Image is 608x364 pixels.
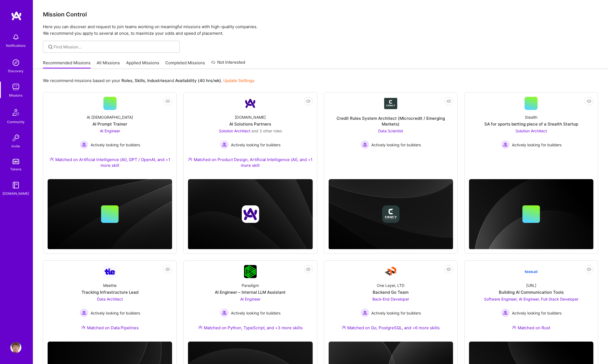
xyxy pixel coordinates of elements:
[100,129,120,133] span: AI Engineer
[329,265,453,337] a: Company LogoOne Layer, LTDBackend Go TeamBack-End Developer Actively looking for buildersActively...
[147,78,167,83] b: Industries
[231,142,280,148] span: Actively looking for builders
[198,325,303,331] div: Matched on Python, TypeScript, and +3 more skills
[10,180,21,191] img: guide book
[47,44,54,50] i: icon SearchGrey
[242,205,259,223] img: Company logo
[372,310,421,316] span: Actively looking for builders
[499,289,564,295] div: Building AI Communication Tools
[342,325,346,330] img: Ateam Purple Icon
[484,297,578,301] span: Software Engineer, AI Engineer, Full-Stack Developer
[382,205,399,223] img: Company logo
[447,99,451,103] i: icon EyeClosed
[306,99,311,103] i: icon EyeClosed
[587,267,591,272] i: icon EyeClosed
[48,97,172,175] a: AI [DEMOGRAPHIC_DATA]AI Prompt TrainerAI Engineer Actively looking for buildersActively looking f...
[342,325,440,331] div: Matched on Go, PostgreSQL, and +6 more skills
[223,78,254,83] a: Update Settings
[242,283,259,288] div: Paradigm
[244,97,257,110] img: Company Logo
[512,142,561,148] span: Actively looking for builders
[501,308,510,317] img: Actively looking for builders
[516,129,547,133] span: Solution Architect
[329,97,453,171] a: Company LogoCredit Rules System Architect (Microcredit / Emerging Markets)Data Scientist Actively...
[512,310,561,316] span: Actively looking for builders
[306,267,311,272] i: icon EyeClosed
[80,308,88,317] img: Actively looking for builders
[9,342,23,353] a: User Avatar
[215,289,286,295] div: AI Engineer – Internal LLM Assistant
[512,325,550,331] div: Matched on Rust
[469,265,593,337] a: Company Logo[URL]Building AI Communication ToolsSoftware Engineer, AI Engineer, Full-Stack Develo...
[166,60,205,69] a: Completed Missions
[10,81,21,92] img: teamwork
[361,140,369,149] img: Actively looking for builders
[229,121,271,127] div: AI Solutions Partners
[82,289,138,295] div: Tracking Infrastructure Lead
[525,265,538,278] img: Company Logo
[372,142,421,148] span: Actively looking for builders
[175,78,221,83] b: Availability (40 hrs/wk)
[526,283,536,288] div: [URL]
[43,60,91,69] a: Recommended Missions
[525,114,537,120] div: Stealth
[384,265,397,278] img: Company Logo
[211,59,245,69] a: Not Interested
[447,267,451,272] i: icon EyeClosed
[10,166,22,172] div: Tokens
[80,140,88,149] img: Actively looking for builders
[126,60,159,69] a: Applied Missions
[97,60,120,69] a: All Missions
[501,140,510,149] img: Actively looking for builders
[373,289,409,295] div: Backend Go Team
[512,325,516,330] img: Ateam Purple Icon
[81,325,139,331] div: Matched on Data Pipelines
[8,68,24,74] div: Discovery
[372,297,409,301] span: Back-End Developer
[329,115,453,127] div: Credit Rules System Architect (Microcredit / Emerging Markets)
[48,157,172,168] div: Matched on Artificial Intelligence (AI), GPT / OpenAI, and +1 more skill
[12,143,20,149] div: Invite
[92,121,127,127] div: AI Prompt Trainer
[231,310,280,316] span: Actively looking for builders
[219,129,250,133] span: Solution Architect
[377,283,405,288] div: One Layer, LTD
[10,342,21,353] img: User Avatar
[251,129,282,133] span: and 3 other roles
[43,11,598,18] h3: Mission Control
[244,265,257,278] img: Company Logo
[9,106,22,119] img: Community
[235,114,266,120] div: [DOMAIN_NAME]
[13,159,19,164] img: tokens
[469,97,593,171] a: StealthSA for sports betting piece of a Stealth StartupSolution Architect Actively looking for bu...
[220,308,229,317] img: Actively looking for builders
[81,325,86,330] img: Ateam Purple Icon
[198,325,202,330] img: Ateam Purple Icon
[91,310,140,316] span: Actively looking for builders
[361,308,369,317] img: Actively looking for builders
[188,97,312,175] a: Company Logo[DOMAIN_NAME]AI Solutions PartnersSolution Architect and 3 other rolesActively lookin...
[188,179,312,249] img: cover
[10,32,21,43] img: bell
[97,297,123,301] span: Data Architect
[188,157,192,161] img: Ateam Purple Icon
[240,297,260,301] span: AI Engineer
[54,44,176,50] input: Find Mission...
[87,114,133,120] div: AI [DEMOGRAPHIC_DATA]
[121,78,132,83] b: Roles
[43,78,254,83] p: We recommend missions based on your , , and .
[103,266,117,278] img: Company Logo
[469,179,593,250] img: cover
[103,283,117,288] div: Meettie
[3,191,29,196] div: [DOMAIN_NAME]
[9,92,23,98] div: Missions
[188,157,312,168] div: Matched on Product Design, Artificial Intelligence (AI), and +1 more skill
[329,179,453,249] img: cover
[10,57,21,68] img: discovery
[50,157,54,161] img: Ateam Purple Icon
[10,132,21,143] img: Invite
[484,121,578,127] div: SA for sports betting piece of a Stealth Startup
[220,140,229,149] img: Actively looking for builders
[91,142,140,148] span: Actively looking for builders
[48,179,172,249] img: cover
